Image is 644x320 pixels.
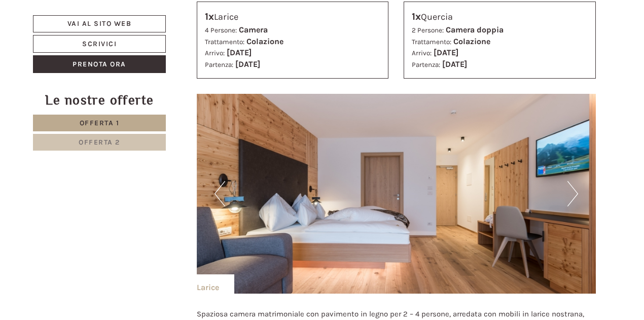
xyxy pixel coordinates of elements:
small: 4 Persone: [205,26,237,34]
b: [DATE] [442,59,467,69]
div: Buon giorno, come possiamo aiutarla? [8,27,164,58]
small: Partenza: [412,61,440,68]
small: Partenza: [205,61,233,68]
div: Hotel B&B Feldmessner [15,29,159,38]
button: Next [567,181,578,206]
small: Trattamento: [412,38,451,46]
div: Quercia [412,10,588,24]
button: Previous [214,181,225,206]
div: Larice [205,10,381,24]
b: 1x [205,11,214,22]
a: Prenota ora [33,55,166,73]
small: 10:10 [15,49,159,56]
b: Colazione [246,37,283,46]
small: 2 Persone: [412,26,444,34]
div: Le nostre offerte [33,91,166,110]
button: Invia [346,267,399,285]
b: [DATE] [227,48,252,57]
b: Camera doppia [446,25,504,34]
span: Offerta 2 [79,138,120,147]
div: Larice [197,274,234,294]
a: Vai al sito web [33,15,166,32]
small: Trattamento: [205,38,244,46]
small: Arrivo: [412,49,432,57]
b: 1x [412,11,421,22]
b: [DATE] [434,48,458,57]
a: Scrivici [33,35,166,53]
b: [DATE] [235,59,260,69]
img: image [197,94,596,294]
b: Colazione [453,37,490,46]
small: Arrivo: [205,49,225,57]
div: mercoledì [172,8,227,25]
span: Offerta 1 [80,119,120,127]
b: Camera [239,25,268,34]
